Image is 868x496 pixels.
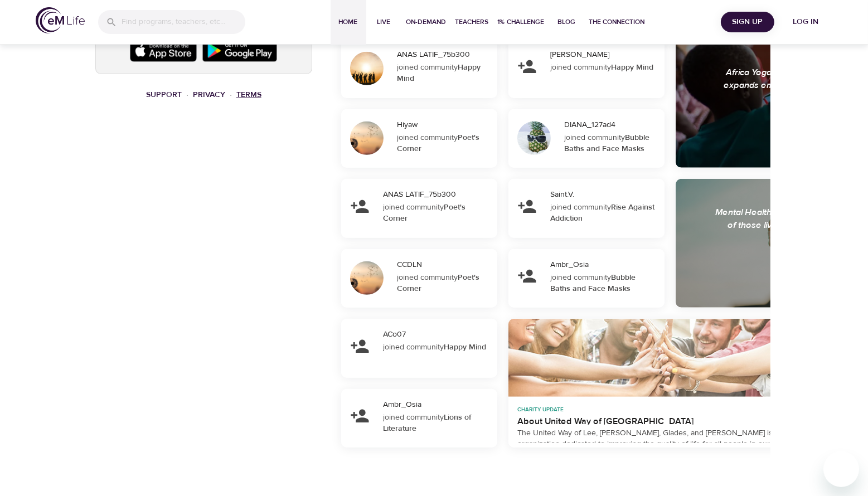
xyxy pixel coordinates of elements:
[397,62,481,84] strong: Happy Mind
[335,16,362,28] span: Home
[550,272,657,294] div: joined community
[230,87,232,103] li: ·
[397,132,490,154] div: joined community
[383,399,493,410] div: Ambr_Osia
[383,202,490,224] div: joined community
[383,189,493,200] div: ANAS LATIF_75b300
[550,202,654,223] strong: Rise Against Addiction
[725,15,770,29] span: Sign Up
[611,62,653,72] strong: Happy Mind
[550,202,657,224] div: joined community
[517,406,823,414] div: Charity Update
[498,16,545,28] span: 1% Challenge
[383,412,490,434] div: joined community
[397,259,493,270] div: CCDLN
[122,10,245,34] input: Find programs, teachers, etc...
[455,16,489,28] span: Teachers
[444,342,486,352] strong: Happy Mind
[383,412,471,434] strong: Lions of Literature
[550,273,636,294] strong: Bubble Baths and Face Masks
[383,202,465,223] strong: Poet's Corner
[146,90,182,100] a: Support
[95,87,312,103] nav: breadcrumb
[397,272,490,294] div: joined community
[36,7,85,33] img: logo
[186,87,188,103] li: ·
[397,62,490,84] div: joined community
[564,132,657,154] div: joined community
[554,16,580,28] span: Blog
[564,119,660,130] div: DIANA_127ad4
[517,415,823,424] div: About United Way of [GEOGRAPHIC_DATA]
[200,37,280,65] img: Google Play Store
[371,16,397,28] span: Live
[550,62,657,73] div: joined community
[823,451,859,487] iframe: Button to launch messaging window
[406,16,447,28] span: On-Demand
[564,133,649,154] strong: Bubble Baths and Face Masks
[383,342,490,353] div: joined community
[397,133,479,154] strong: Poet's Corner
[783,15,828,29] span: Log in
[397,273,479,294] strong: Poet's Corner
[550,189,660,200] div: Saint.V.
[517,427,823,443] div: The United Way of Lee, [PERSON_NAME], Glades, and [PERSON_NAME] is a volunteer organization dedic...
[779,12,832,32] button: Log in
[550,49,660,60] div: [PERSON_NAME]
[193,90,225,100] a: Privacy
[127,37,200,65] img: Apple App Store
[721,12,774,32] button: Sign Up
[550,259,660,270] div: Ambr_Osia
[383,329,493,340] div: ACo07
[397,119,493,130] div: Hiyaw
[589,16,645,28] span: The Connection
[397,49,493,60] div: ANAS LATIF_75b300
[236,90,261,100] a: Terms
